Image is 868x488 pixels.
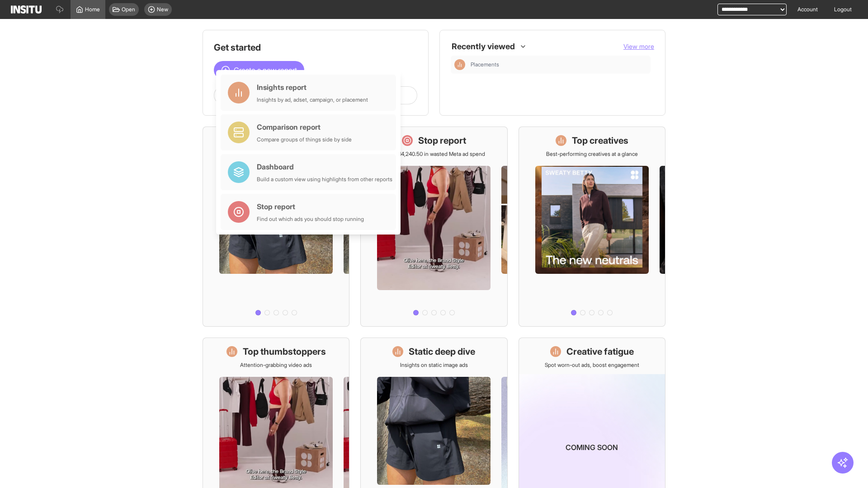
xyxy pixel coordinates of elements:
span: Create a new report [234,65,297,75]
h1: Static deep dive [409,345,475,358]
p: Insights on static image ads [400,361,468,369]
h1: Top creatives [572,134,628,147]
a: Stop reportSave £14,240.50 in wasted Meta ad spend [360,127,507,327]
h1: Get started [214,41,417,54]
p: Save £14,240.50 in wasted Meta ad spend [383,150,485,158]
div: Comparison report [257,122,352,132]
span: Placements [471,61,647,68]
span: Placements [471,61,499,68]
div: Insights by ad, adset, campaign, or placement [257,96,368,103]
p: Best-performing creatives at a glance [546,150,638,158]
h1: Stop report [418,134,466,147]
button: Create a new report [214,61,304,79]
a: What's live nowSee all active ads instantly [203,127,349,327]
span: Open [122,6,135,13]
div: Stop report [257,201,364,212]
div: Dashboard [257,161,392,172]
div: Insights [454,59,465,70]
p: Attention-grabbing video ads [240,361,312,369]
div: Build a custom view using highlights from other reports [257,176,392,183]
span: View more [623,42,654,50]
span: New [157,6,168,13]
a: Top creativesBest-performing creatives at a glance [519,127,665,327]
img: Logo [11,5,42,14]
div: Compare groups of things side by side [257,136,352,143]
div: Find out which ads you should stop running [257,216,364,223]
span: Home [85,6,100,13]
div: Insights report [257,82,368,93]
button: View more [623,42,654,51]
h1: Top thumbstoppers [243,345,326,358]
